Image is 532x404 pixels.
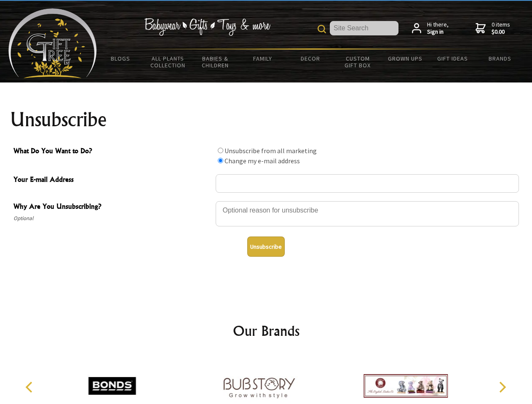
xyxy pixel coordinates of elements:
img: Babyware - Gifts - Toys and more... [8,8,97,78]
span: Your E-mail Address [13,174,211,186]
span: 0 items [492,21,510,36]
span: Hi there, [427,21,449,36]
label: Unsubscribe from all marketing [225,146,317,155]
a: Babies & Children [192,50,239,74]
strong: Sign in [427,28,449,36]
input: Site Search [330,21,398,35]
button: Next [493,378,511,396]
button: Unsubscribe [247,237,285,257]
a: 0 items$0.00 [476,21,510,36]
a: Gift Ideas [429,50,476,67]
input: What Do You Want to Do? [218,148,223,153]
img: product search [318,25,326,33]
h1: Unsubscribe [10,109,522,130]
strong: $0.00 [492,28,510,36]
a: Decor [286,50,334,67]
span: What Do You Want to Do? [13,146,211,158]
a: Grown Ups [381,50,429,67]
span: Optional [13,213,211,223]
a: Custom Gift Box [334,50,382,74]
a: BLOGS [97,50,144,67]
label: Change my e-mail address [225,157,300,165]
input: What Do You Want to Do? [218,158,223,163]
h2: Our Brands [17,321,516,341]
a: Family [239,50,287,67]
textarea: Why Are You Unsubscribing? [216,201,519,226]
button: Previous [21,378,40,396]
img: Babywear - Gifts - Toys & more [144,18,270,36]
a: Brands [476,50,524,67]
span: Why Are You Unsubscribing? [13,201,211,213]
input: Your E-mail Address [216,174,519,193]
a: Hi there,Sign in [412,21,449,36]
a: All Plants Collection [144,50,192,74]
